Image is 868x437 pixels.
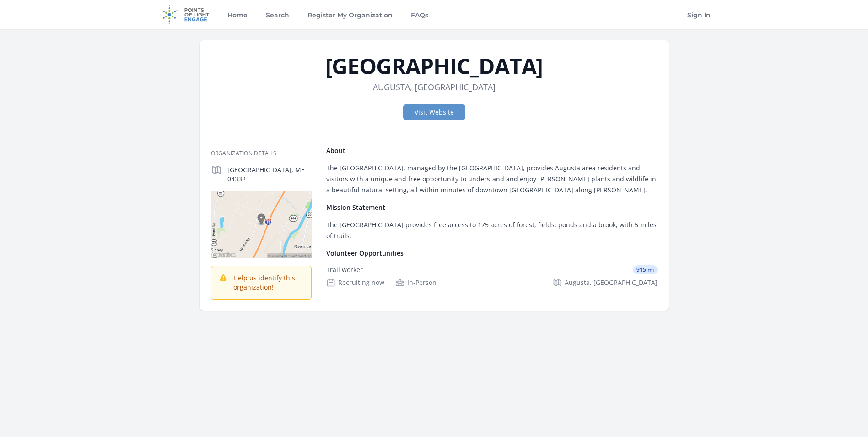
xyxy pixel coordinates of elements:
[211,150,312,157] h3: Organization Details
[326,219,658,241] p: The [GEOGRAPHIC_DATA] provides free access to 175 acres of forest, fields, ponds and a brook, wit...
[233,273,295,291] a: Help us identify this organization!
[326,278,384,287] div: Recruiting now
[633,265,658,274] span: 915 mi
[565,278,658,287] span: Augusta, [GEOGRAPHIC_DATA]
[326,249,658,258] h4: Volunteer Opportunities
[326,146,658,155] h4: About
[326,203,658,212] h4: Mission Statement
[323,258,661,295] a: Trail worker 915 mi Recruiting now In-Person Augusta, [GEOGRAPHIC_DATA]
[373,81,496,93] dd: Augusta, [GEOGRAPHIC_DATA]
[211,55,658,77] h1: [GEOGRAPHIC_DATA]
[403,104,465,120] a: Visit Website
[326,163,658,196] p: The [GEOGRAPHIC_DATA], managed by the [GEOGRAPHIC_DATA], provides Augusta area residents and visi...
[326,265,363,274] div: Trail worker
[211,191,312,258] img: Map
[395,278,437,287] div: In-Person
[227,165,312,184] p: [GEOGRAPHIC_DATA], ME 04332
